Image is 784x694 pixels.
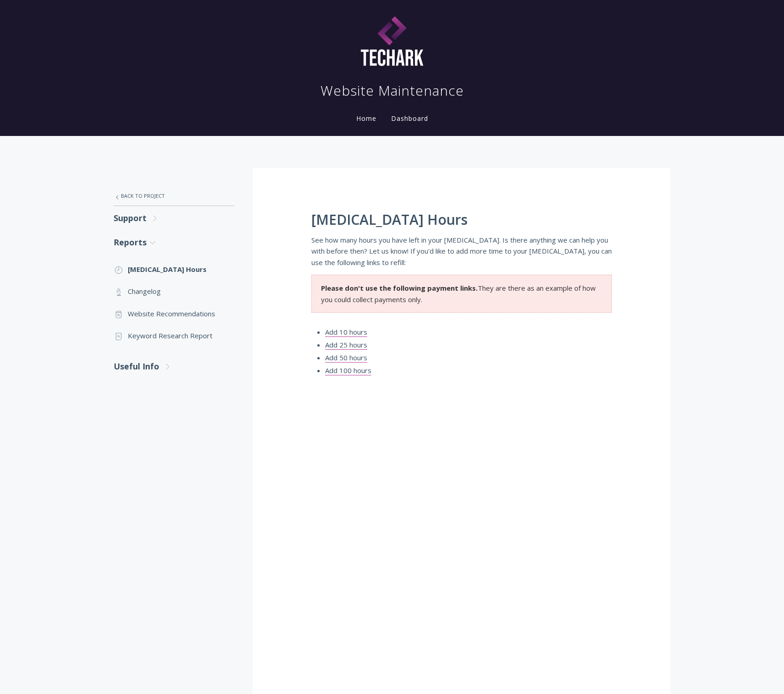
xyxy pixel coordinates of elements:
a: Add 10 hours [325,327,367,337]
a: Add 100 hours [325,366,371,375]
section: They are there as an example of how you could collect payments only. [311,275,612,313]
a: Add 50 hours [325,353,367,363]
a: Keyword Research Report [114,325,234,347]
a: Home [354,114,378,123]
strong: Please don't use the following payment links. [321,283,478,293]
a: [MEDICAL_DATA] Hours [114,258,234,280]
a: Dashboard [389,114,430,123]
p: See how many hours you have left in your [MEDICAL_DATA]. Is there anything we can help you with b... [311,234,612,268]
a: Support [114,206,234,230]
a: Back to Project [114,186,234,206]
h1: [MEDICAL_DATA] Hours [311,212,612,228]
a: Changelog [114,280,234,302]
a: Useful Info [114,354,234,379]
a: Reports [114,230,234,255]
a: Add 25 hours [325,340,367,350]
h1: Website Maintenance [321,81,464,100]
a: Website Recommendations [114,303,234,325]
